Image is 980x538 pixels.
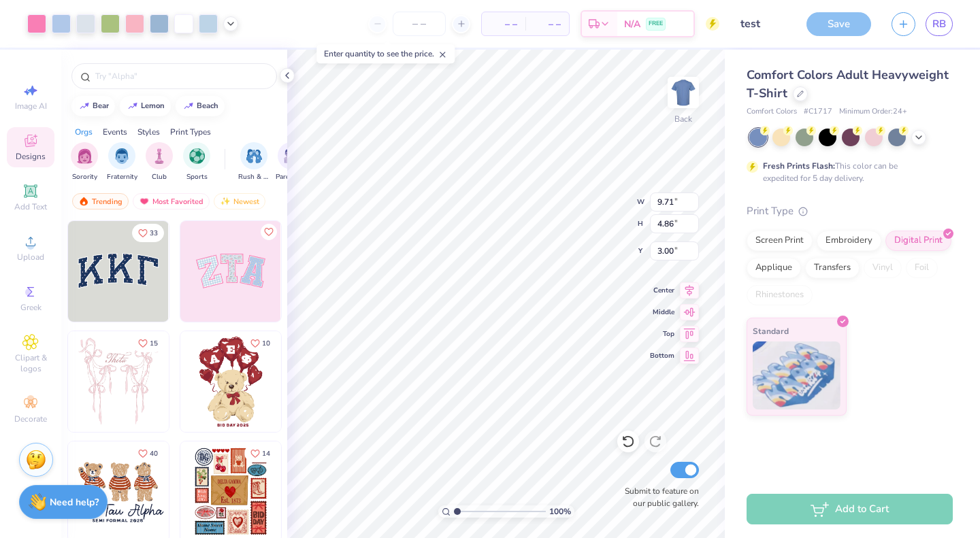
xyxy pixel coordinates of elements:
[68,221,169,322] img: 3b9aba4f-e317-4aa7-a679-c95a879539bd
[763,160,930,184] div: This color can be expedited for 5 day delivery.
[730,10,796,37] input: Untitled Design
[152,148,167,164] img: Club Image
[141,102,165,110] div: lemon
[183,142,210,182] div: filter for Sports
[624,17,640,31] span: N/A
[747,106,797,118] span: Comfort Colors
[14,201,47,212] span: Add Text
[674,113,692,125] div: Back
[238,142,269,182] div: filter for Rush & Bid
[649,19,663,29] span: FREE
[72,172,97,182] span: Sorority
[220,197,231,206] img: Newest.gif
[71,142,98,182] div: filter for Sorority
[262,340,270,347] span: 10
[747,67,949,101] span: Comfort Colors Adult Heavyweight T-Shirt
[763,161,835,171] strong: Fresh Prints Flash:
[93,102,109,110] div: bear
[650,329,674,339] span: Top
[20,302,42,313] span: Greek
[168,221,269,322] img: edfb13fc-0e43-44eb-bea2-bf7fc0dd67f9
[549,505,571,518] span: 100 %
[72,193,129,209] div: Trending
[146,142,173,182] div: filter for Club
[670,79,697,106] img: Back
[805,258,860,278] div: Transfers
[926,12,953,36] a: RB
[238,142,269,182] button: filter button
[107,142,137,182] button: filter button
[246,148,262,164] img: Rush & Bid Image
[276,142,307,182] div: filter for Parent's Weekend
[71,142,98,182] button: filter button
[906,258,938,278] div: Foil
[189,148,205,164] img: Sports Image
[932,16,946,32] span: RB
[817,231,881,251] div: Embroidery
[127,102,138,110] img: trend_line.gif
[16,151,46,162] span: Designs
[885,231,951,251] div: Digital Print
[747,203,953,219] div: Print Type
[152,172,167,182] span: Club
[132,444,164,463] button: Like
[316,44,455,63] div: Enter quantity to see the price.
[276,142,307,182] button: filter button
[747,258,801,278] div: Applique
[150,340,158,347] span: 15
[168,331,269,432] img: d12a98c7-f0f7-4345-bf3a-b9f1b718b86e
[276,172,307,182] span: Parent's Weekend
[7,352,54,374] span: Clipart & logos
[68,331,169,432] img: 83dda5b0-2158-48ca-832c-f6b4ef4c4536
[280,221,381,322] img: 5ee11766-d822-42f5-ad4e-763472bf8dcf
[132,334,164,352] button: Like
[180,331,281,432] img: 587403a7-0594-4a7f-b2bd-0ca67a3ff8dd
[94,69,268,83] input: Try "Alpha"
[261,224,277,240] button: Like
[238,172,269,182] span: Rush & Bid
[132,224,164,242] button: Like
[75,126,93,138] div: Orgs
[186,172,208,182] span: Sports
[244,444,276,463] button: Like
[180,221,281,322] img: 9980f5e8-e6a1-4b4a-8839-2b0e9349023c
[14,414,47,424] span: Decorate
[17,252,44,263] span: Upload
[214,193,265,209] div: Newest
[747,231,813,251] div: Screen Print
[284,148,299,164] img: Parent's Weekend Image
[197,102,218,110] div: beach
[490,17,517,31] span: – –
[133,193,210,209] div: Most Favorited
[79,102,90,110] img: trend_line.gif
[650,286,674,295] span: Center
[176,96,225,116] button: beach
[150,230,158,237] span: 33
[864,258,902,278] div: Vinyl
[244,334,276,352] button: Like
[137,126,160,138] div: Styles
[77,148,93,164] img: Sorority Image
[280,331,381,432] img: e74243e0-e378-47aa-a400-bc6bcb25063a
[753,341,840,409] img: Standard
[804,106,832,118] span: # C1717
[114,148,129,164] img: Fraternity Image
[183,102,194,110] img: trend_line.gif
[78,197,89,206] img: trending.gif
[534,17,561,31] span: – –
[839,106,907,118] span: Minimum Order: 24 +
[139,197,150,206] img: most_fav.gif
[650,351,674,360] span: Bottom
[393,12,446,36] input: – –
[262,450,270,457] span: 14
[146,142,173,182] button: filter button
[107,172,137,182] span: Fraternity
[50,496,99,509] strong: Need help?
[747,285,813,305] div: Rhinestones
[120,96,171,116] button: lemon
[183,142,210,182] button: filter button
[15,101,47,112] span: Image AI
[650,307,674,317] span: Middle
[617,485,699,509] label: Submit to feature on our public gallery.
[103,126,127,138] div: Events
